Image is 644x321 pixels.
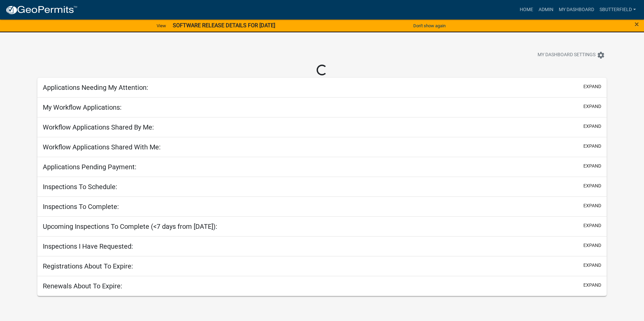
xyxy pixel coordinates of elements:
[583,262,601,269] button: expand
[583,202,601,209] button: expand
[583,182,601,189] button: expand
[517,3,536,16] a: Home
[583,123,601,130] button: expand
[532,48,610,62] button: My Dashboard Settingssettings
[43,222,217,230] h5: Upcoming Inspections To Complete (<7 days from [DATE]):
[43,163,136,171] h5: Applications Pending Payment:
[154,20,169,31] a: View
[583,143,601,150] button: expand
[43,203,119,211] h5: Inspections To Complete:
[43,143,161,151] h5: Workflow Applications Shared With Me:
[583,103,601,110] button: expand
[43,262,133,270] h5: Registrations About To Expire:
[43,183,117,191] h5: Inspections To Schedule:
[43,83,148,92] h5: Applications Needing My Attention:
[536,3,556,16] a: Admin
[43,123,154,131] h5: Workflow Applications Shared By Me:
[43,242,133,250] h5: Inspections I Have Requested:
[597,51,605,59] i: settings
[43,282,122,290] h5: Renewals About To Expire:
[556,3,597,16] a: My Dashboard
[583,83,601,90] button: expand
[538,51,595,59] span: My Dashboard Settings
[583,282,601,289] button: expand
[635,20,639,28] button: Close
[597,3,639,16] a: Sbutterfield
[173,22,275,29] strong: SOFTWARE RELEASE DETAILS FOR [DATE]
[635,20,639,29] span: ×
[583,163,601,170] button: expand
[583,242,601,249] button: expand
[583,222,601,229] button: expand
[411,20,448,31] button: Don't show again
[43,103,122,111] h5: My Workflow Applications:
